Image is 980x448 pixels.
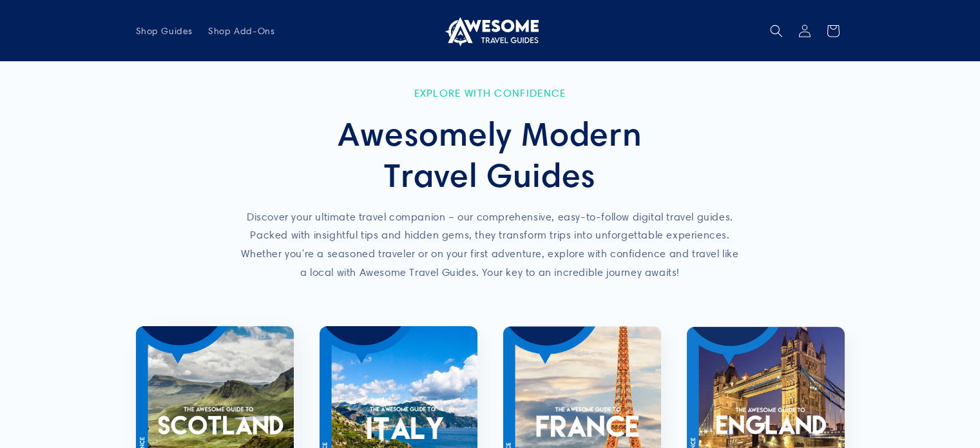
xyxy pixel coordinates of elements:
p: Discover your ultimate travel companion – our comprehensive, easy-to-follow digital travel guides... [239,208,742,282]
a: Shop Guides [128,17,201,44]
a: Awesome Travel Guides [437,10,543,51]
summary: Search [762,17,791,45]
span: Shop Guides [136,25,193,37]
p: Explore with Confidence [239,87,742,99]
img: Awesome Travel Guides [442,15,539,46]
a: Shop Add-Ons [200,17,282,44]
h2: Awesomely Modern Travel Guides [239,113,742,195]
span: Shop Add-Ons [208,25,274,37]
